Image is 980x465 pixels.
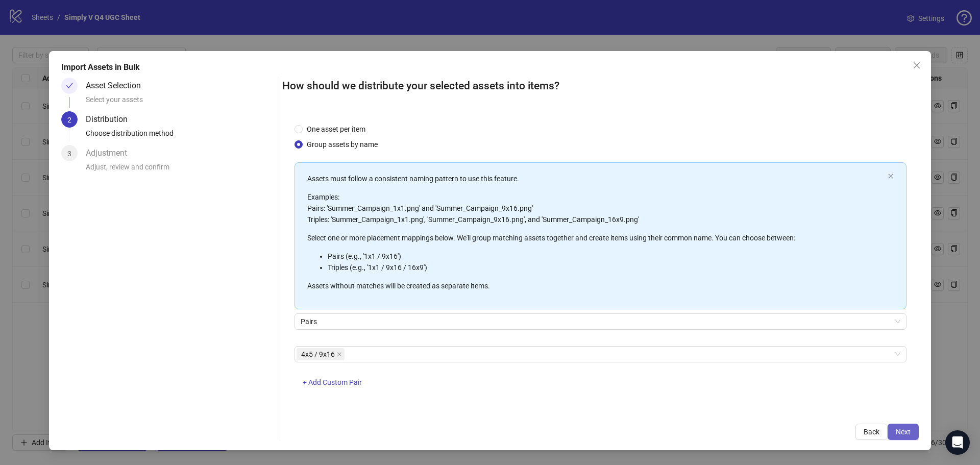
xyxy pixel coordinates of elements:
div: Select your assets [86,94,274,111]
button: close [888,173,894,180]
span: + Add Custom Pair [303,378,362,386]
p: Assets must follow a consistent naming pattern to use this feature. [307,173,884,184]
div: Choose distribution method [86,128,274,145]
span: close [913,61,921,69]
div: Adjust, review and confirm [86,161,274,179]
p: Assets without matches will be created as separate items. [307,280,884,291]
button: Next [888,424,919,440]
span: 4x5 / 9x16 [297,348,345,360]
button: Close [909,57,925,74]
button: Back [855,424,888,440]
span: close [337,352,342,357]
div: Open Intercom Messenger [945,430,970,455]
button: + Add Custom Pair [295,375,370,391]
div: Import Assets in Bulk [61,61,919,74]
span: 3 [67,150,71,158]
div: Asset Selection [86,78,149,94]
div: Adjustment [86,145,135,161]
span: Back [864,428,879,436]
h2: How should we distribute your selected assets into items? [282,78,919,94]
li: Triples (e.g., '1x1 / 9x16 / 16x9') [328,262,884,273]
span: 2 [67,116,71,124]
li: Pairs (e.g., '1x1 / 9x16') [328,251,884,262]
span: Pairs [301,314,900,329]
span: check [66,82,73,89]
span: 4x5 / 9x16 [301,349,335,360]
p: Select one or more placement mappings below. We'll group matching assets together and create item... [307,232,884,243]
span: One asset per item [303,124,370,135]
div: Distribution [86,111,136,128]
span: close [888,173,894,179]
p: Examples: Pairs: 'Summer_Campaign_1x1.png' and 'Summer_Campaign_9x16.png' Triples: 'Summer_Campai... [307,191,884,225]
span: Next [896,428,911,436]
span: Group assets by name [303,139,382,150]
